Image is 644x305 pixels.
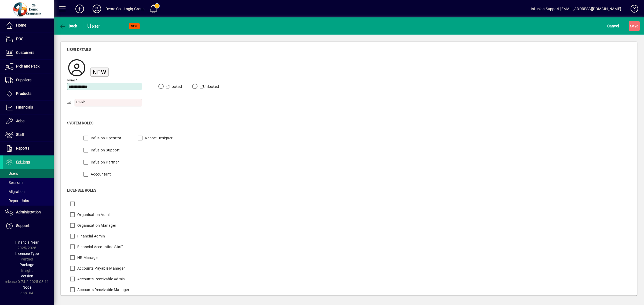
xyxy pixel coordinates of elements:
span: Licensee Type [15,251,39,256]
label: Infusion Support [90,147,120,153]
a: Support [3,219,54,233]
span: System roles [67,121,93,125]
a: Financials [3,101,54,114]
label: Report Designer [144,135,173,141]
a: Reports [3,142,54,155]
span: POS [16,37,23,41]
span: Pick and Pack [16,64,39,68]
span: Administration [16,210,41,214]
a: Report Jobs [3,196,54,205]
span: Version [21,274,33,278]
button: Save [629,21,640,31]
span: Reports [16,146,29,150]
label: Locked [165,84,182,89]
span: Migration [5,189,25,194]
span: Settings [16,160,30,164]
app-page-header-button: Back [54,21,83,31]
label: Accounts Receivable Admin [76,276,125,282]
mat-label: Name [67,78,75,82]
a: Staff [3,128,54,142]
span: Financial Year [15,240,39,244]
span: S [630,24,632,28]
span: Staff [16,132,24,137]
span: Support [16,224,30,228]
label: Infusion Operator [90,135,121,141]
label: Infusion Partner [90,159,119,165]
a: Administration [3,206,54,219]
a: Customers [3,46,54,59]
a: Pick and Pack [3,60,54,73]
a: Home [3,19,54,32]
a: Suppliers [3,73,54,87]
div: Demo Co - Logiq Group [105,5,145,13]
label: Accounts Payable Manager [76,266,125,271]
a: Knowledge Base [627,1,637,18]
span: Sessions [5,180,23,185]
span: Jobs [16,119,24,123]
label: Accounts Receivable Manager [76,287,129,292]
span: Users [5,171,18,176]
div: User [87,22,110,30]
mat-label: Email [76,100,84,104]
button: Add [71,4,88,14]
span: Cancel [607,22,619,30]
span: User details [67,47,91,52]
button: Profile [88,4,105,14]
label: Financial Admin [76,233,105,239]
span: Back [59,24,77,28]
span: Products [16,91,31,96]
span: Home [16,23,26,27]
label: Organisation Admin [76,212,112,217]
label: Financial Accounting Staff [76,244,123,250]
a: Products [3,87,54,101]
span: New [93,69,107,76]
label: Organisation Manager [76,223,116,228]
span: Financials [16,105,33,109]
span: NEW [131,24,138,28]
label: Accountant [90,172,111,177]
label: Unlocked [199,84,219,89]
a: Jobs [3,114,54,128]
a: Sessions [3,178,54,187]
span: Node [23,285,31,289]
label: HR Manager [76,255,99,260]
span: ave [630,22,638,30]
div: Infusion Support [EMAIL_ADDRESS][DOMAIN_NAME] [531,5,621,13]
span: Customers [16,50,34,55]
a: Users [3,169,54,178]
span: Licensee roles [67,188,96,192]
span: Suppliers [16,78,31,82]
span: Package [20,263,34,267]
a: Migration [3,187,54,196]
button: Cancel [606,21,620,31]
button: Back [58,21,79,31]
a: POS [3,32,54,46]
span: Report Jobs [5,199,29,203]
